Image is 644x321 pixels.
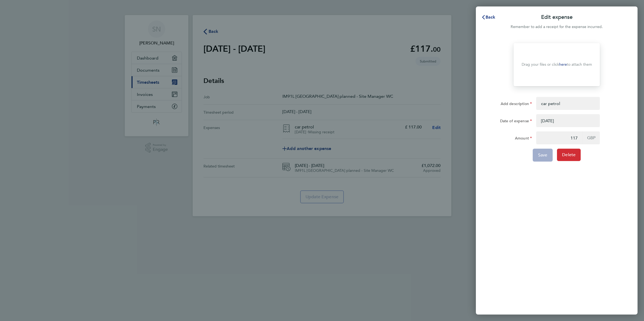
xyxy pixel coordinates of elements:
button: Delete [557,149,581,161]
input: E.g. Transport [536,97,600,110]
span: GBP [583,131,600,144]
span: Back [486,15,496,20]
label: Add description [501,101,532,108]
label: Amount [515,136,532,142]
div: Remember to add a receipt for the expense incurred. [476,24,638,30]
p: Drag your files or click to attach them [522,62,592,67]
p: Edit expense [541,13,573,21]
button: Back [476,12,501,23]
span: Delete [562,152,576,158]
label: Date of expense [500,118,532,125]
input: 00.00 [536,131,583,144]
a: here [559,62,567,67]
